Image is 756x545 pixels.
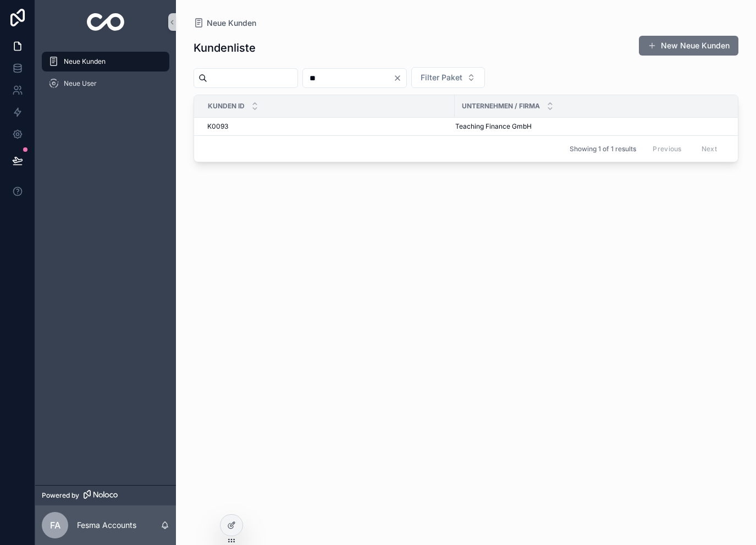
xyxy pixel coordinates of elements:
div: scrollable content [35,44,176,108]
span: Powered by [42,491,79,500]
a: K0093 [207,122,448,131]
a: Neue Kunden [194,18,256,29]
button: Clear [393,74,406,82]
a: Neue User [42,74,169,93]
span: Filter Paket [421,72,462,83]
img: App logo [87,13,125,31]
span: Showing 1 of 1 results [570,145,636,153]
a: Powered by [35,485,176,505]
p: Fesma Accounts [77,520,136,531]
span: Neue User [64,79,97,88]
h1: Kundenliste [194,40,256,56]
span: K0093 [207,122,228,131]
span: FA [50,519,60,532]
span: Neue Kunden [207,18,256,29]
button: New Neue Kunden [639,36,738,56]
span: Kunden ID [208,102,245,111]
button: Select Button [411,67,485,88]
a: Teaching Finance GmbH [455,122,742,131]
span: Teaching Finance GmbH [455,122,532,131]
a: Neue Kunden [42,52,169,71]
span: Unternehmen / Firma [462,102,540,111]
span: Neue Kunden [64,57,106,66]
